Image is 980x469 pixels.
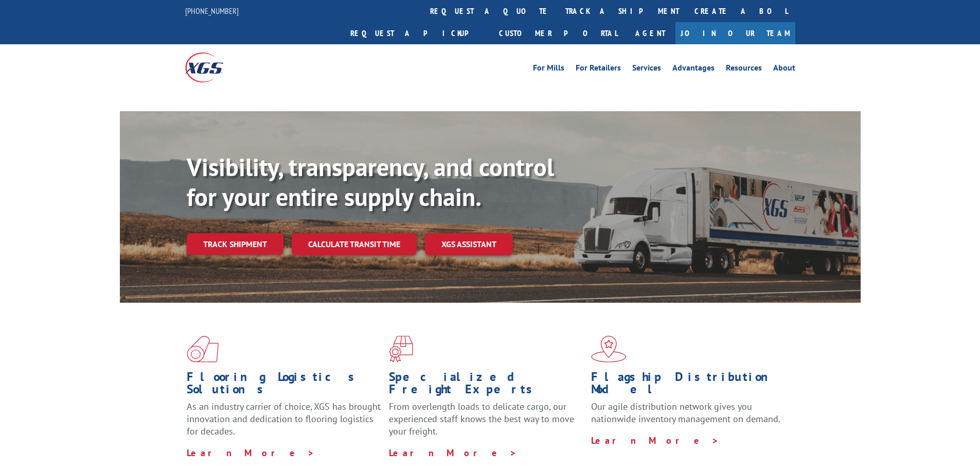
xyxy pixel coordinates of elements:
[632,64,661,75] a: Services
[726,64,762,75] a: Resources
[576,64,621,75] a: For Retailers
[389,447,517,459] a: Learn More >
[185,6,239,16] a: [PHONE_NUMBER]
[187,447,315,459] a: Learn More >
[533,64,564,75] a: For Mills
[187,336,219,362] img: xgs-icon-total-supply-chain-intelligence-red
[187,233,283,255] a: Track shipment
[625,22,675,44] a: Agent
[389,336,413,362] img: xgs-icon-focused-on-flooring-red
[491,22,625,44] a: Customer Portal
[672,64,715,75] a: Advantages
[389,371,583,401] h1: Specialized Freight Experts
[773,64,795,75] a: About
[343,22,491,44] a: Request a pickup
[187,401,381,437] span: As an industry carrier of choice, XGS has brought innovation and dedication to flooring logistics...
[591,401,780,425] span: Our agile distribution network gives you nationwide inventory management on demand.
[425,233,513,255] a: XGS ASSISTANT
[292,233,417,255] a: Calculate transit time
[187,371,381,401] h1: Flooring Logistics Solutions
[389,401,583,446] p: From overlength loads to delicate cargo, our experienced staff knows the best way to move your fr...
[591,371,786,401] h1: Flagship Distribution Model
[591,336,627,362] img: xgs-icon-flagship-distribution-model-red
[591,435,719,446] a: Learn More >
[675,22,795,44] a: Join Our Team
[187,151,554,213] b: Visibility, transparency, and control for your entire supply chain.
